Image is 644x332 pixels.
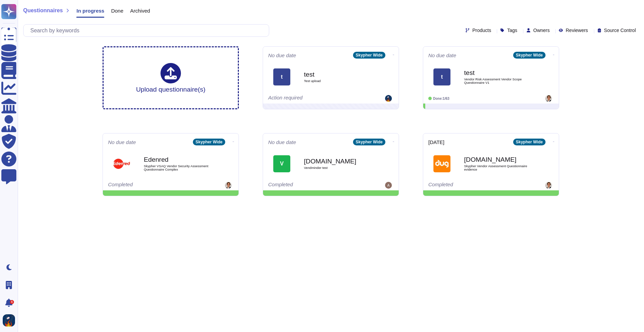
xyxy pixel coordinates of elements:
div: V [273,155,290,172]
b: Edenred [144,156,212,163]
img: user [545,95,552,102]
span: Questionnaires [23,8,63,13]
span: Vendor Risk Assessment Vendor Scope Questionnaire V1 [464,78,532,84]
span: No due date [268,140,296,145]
img: Logo [433,155,450,172]
b: [DOMAIN_NAME] [304,158,372,164]
span: Archived [130,8,150,13]
div: Completed [428,182,512,189]
img: Logo [113,155,130,172]
div: Skypher Wide [353,139,385,145]
img: user [3,314,15,327]
div: Action required [268,95,352,102]
div: Skypher Wide [513,139,546,145]
span: No due date [428,53,456,58]
img: user [385,182,392,189]
button: user [1,313,20,328]
div: Completed [108,182,191,189]
img: user [545,182,552,189]
b: test [304,71,372,78]
div: t [433,68,450,85]
span: No due date [108,140,136,145]
b: [DOMAIN_NAME] [464,156,532,163]
span: Reviewers [566,28,588,33]
span: Products [472,28,491,33]
span: Tags [507,28,517,33]
span: Done [111,8,123,13]
span: [DATE] [428,140,444,145]
span: Owners [533,28,550,33]
span: Skypher VSAQ Vendor Security Assessment Questionnaire Complex [144,164,212,171]
img: user [225,182,232,189]
span: No due date [268,53,296,58]
span: Skypher Vendor Assessment Questionnaire evidence [464,164,532,171]
span: Source Control [604,28,636,33]
div: Skypher Wide [193,139,225,145]
div: Skypher Wide [353,52,385,59]
div: Skypher Wide [513,52,546,59]
div: Completed [268,182,352,189]
div: Upload questionnaire(s) [136,63,205,93]
span: Done: 1/63 [433,97,449,100]
span: Vendminder test [304,166,372,170]
span: In progress [76,8,104,13]
img: user [385,95,392,102]
input: Search by keywords [27,25,269,36]
span: Test upload [304,79,372,83]
div: t [273,68,290,85]
div: 6 [10,300,14,304]
b: test [464,69,532,76]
